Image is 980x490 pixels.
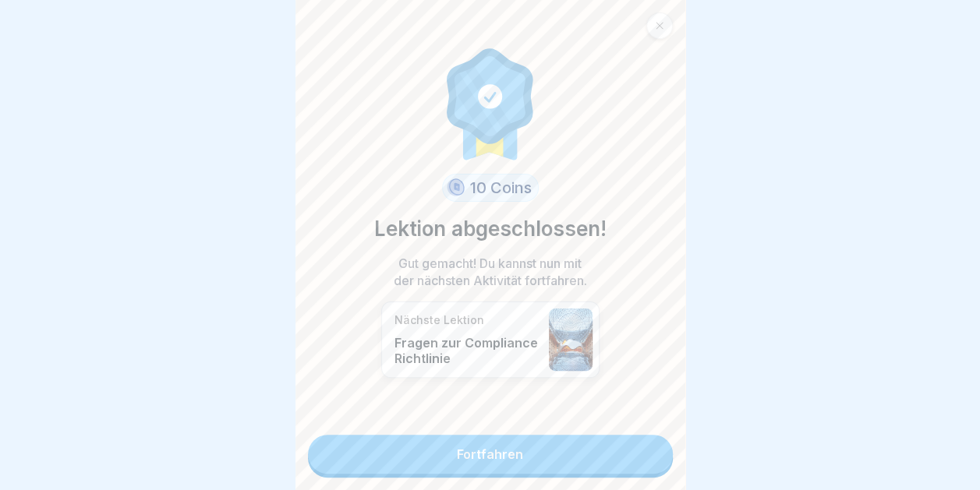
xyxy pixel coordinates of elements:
[374,214,607,244] p: Lektion abgeschlossen!
[438,44,543,161] img: completion.svg
[442,174,539,202] div: 10 Coins
[389,255,592,289] p: Gut gemacht! Du kannst nun mit der nächsten Aktivität fortfahren.
[394,335,541,366] p: Fragen zur Compliance Richtlinie
[308,435,673,474] a: Fortfahren
[444,176,467,199] img: coin.svg
[394,313,541,327] p: Nächste Lektion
